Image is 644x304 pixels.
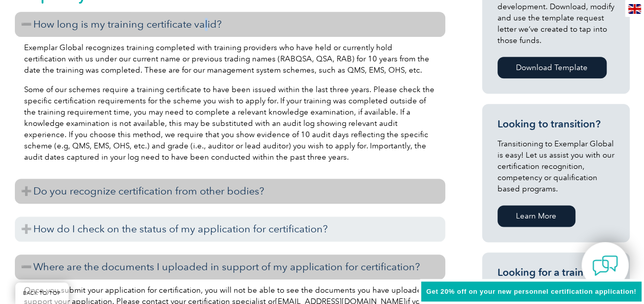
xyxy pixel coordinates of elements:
h3: Looking to transition? [497,118,614,131]
a: Learn More [497,205,575,227]
span: Get 20% off on your new personnel certification application! [426,288,636,295]
h3: Do you recognize certification from other bodies? [15,179,445,204]
h3: How long is my training certificate valid? [15,12,445,37]
h3: How do I check on the status of my application for certification? [15,216,445,242]
a: Download Template [497,57,607,78]
img: en [628,4,641,14]
p: Transitioning to Exemplar Global is easy! Let us assist you with our certification recognition, c... [497,138,614,194]
a: BACK TO TOP [15,283,69,304]
h3: Where are the documents I uploaded in support of my application for certification? [15,254,445,279]
img: contact-chat.png [592,253,618,278]
h3: Looking for a training course? [497,266,614,292]
p: Some of our schemes require a training certificate to have been issued within the last three year... [24,84,436,163]
p: Exemplar Global recognizes training completed with training providers who have held or currently ... [24,42,436,76]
